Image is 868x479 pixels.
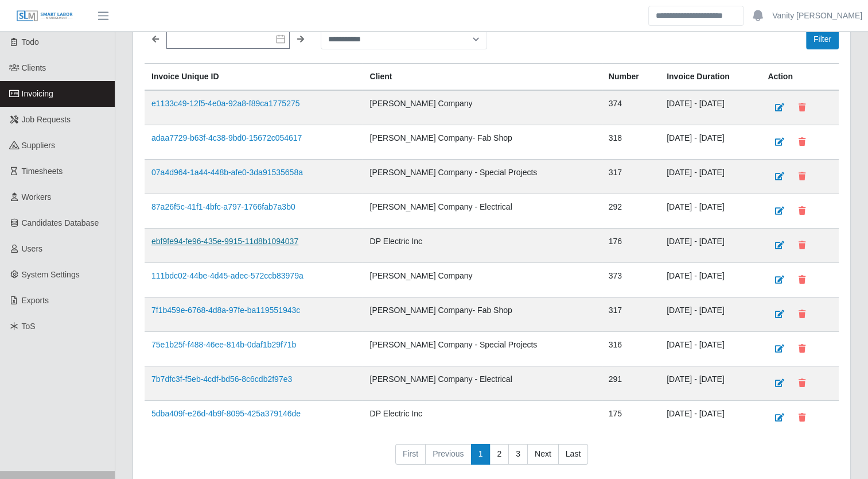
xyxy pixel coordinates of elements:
td: [DATE] - [DATE] [660,366,761,401]
th: Invoice Unique ID [145,64,363,91]
td: [DATE] - [DATE] [660,160,761,194]
a: Next [527,444,559,465]
td: 318 [602,125,660,160]
td: 317 [602,160,660,194]
img: SLM Logo [16,10,73,22]
span: Users [22,244,43,253]
td: [DATE] - [DATE] [660,332,761,366]
a: adaa7729-b63f-4c38-9bd0-15672c054617 [151,133,302,142]
span: Workers [22,192,52,202]
input: Search [648,6,744,26]
td: [DATE] - [DATE] [660,263,761,298]
td: [DATE] - [DATE] [660,401,761,435]
span: Invoicing [22,89,53,98]
span: Job Requests [22,115,71,124]
td: 373 [602,263,660,298]
a: 07a4d964-1a44-448b-afe0-3da91535658a [151,168,303,177]
td: [DATE] - [DATE] [660,125,761,160]
td: [DATE] - [DATE] [660,194,761,229]
td: 175 [602,401,660,435]
span: Timesheets [22,167,63,176]
th: Number [602,64,660,91]
a: 2 [489,444,509,465]
a: Last [558,444,588,465]
span: Exports [22,296,49,305]
td: DP Electric Inc [363,401,601,435]
a: 87a26f5c-41f1-4bfc-a797-1766fab7a3b0 [151,202,295,211]
td: DP Electric Inc [363,229,601,263]
td: [DATE] - [DATE] [660,90,761,125]
button: Filter [806,29,839,49]
span: System Settings [22,270,80,279]
td: 291 [602,366,660,401]
span: ToS [22,322,36,331]
td: [DATE] - [DATE] [660,229,761,263]
td: [DATE] - [DATE] [660,298,761,332]
a: 3 [508,444,528,465]
span: Clients [22,63,46,72]
td: 292 [602,194,660,229]
td: 374 [602,90,660,125]
a: 7b7dfc3f-f5eb-4cdf-bd56-8c6cdb2f97e3 [151,374,292,384]
a: 111bdc02-44be-4d45-adec-572ccb83979a [151,271,303,280]
span: Todo [22,37,39,47]
td: [PERSON_NAME] Company - Special Projects [363,160,601,194]
th: Client [363,64,601,91]
td: [PERSON_NAME] Company - Electrical [363,194,601,229]
a: e1133c49-12f5-4e0a-92a8-f89ca1775275 [151,99,299,108]
a: 1 [471,444,491,465]
th: Action [761,64,839,91]
a: ebf9fe94-fe96-435e-9915-11d8b1094037 [151,237,298,246]
a: 5dba409f-e26d-4b9f-8095-425a379146de [151,409,301,418]
a: 75e1b25f-f488-46ee-814b-0daf1b29f71b [151,340,296,349]
a: 7f1b459e-6768-4d8a-97fe-ba119551943c [151,306,300,315]
span: Suppliers [22,141,55,150]
td: [PERSON_NAME] Company [363,90,601,125]
th: Invoice Duration [660,64,761,91]
td: [PERSON_NAME] Company - Special Projects [363,332,601,366]
td: [PERSON_NAME] Company- Fab Shop [363,125,601,160]
span: Candidates Database [22,218,99,227]
td: [PERSON_NAME] Company- Fab Shop [363,298,601,332]
a: Vanity [PERSON_NAME] [772,10,862,22]
td: 317 [602,298,660,332]
nav: pagination [145,444,839,474]
td: [PERSON_NAME] Company [363,263,601,298]
td: [PERSON_NAME] Company - Electrical [363,366,601,401]
td: 176 [602,229,660,263]
td: 316 [602,332,660,366]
